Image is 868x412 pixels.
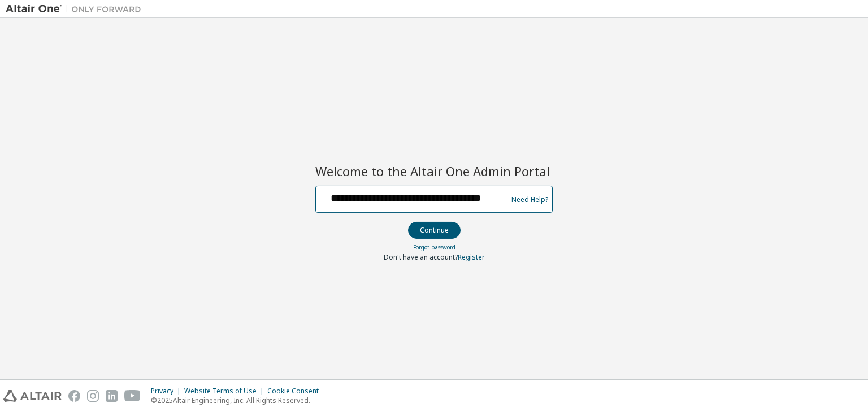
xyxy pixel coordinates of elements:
[458,252,485,262] a: Register
[408,222,461,239] button: Continue
[124,390,141,402] img: youtube.svg
[106,390,118,402] img: linkedin.svg
[267,387,325,396] div: Cookie Consent
[6,3,147,15] img: Altair One
[151,396,325,405] p: © 2025 Altair Engineering, Inc. All Rights Reserved.
[3,390,62,402] img: altair_logo.svg
[315,163,553,179] h2: Welcome to the Altair One Admin Portal
[413,243,455,251] a: Forgot password
[151,387,184,396] div: Privacy
[184,387,267,396] div: Website Terms of Use
[384,252,458,262] span: Don't have an account?
[68,390,80,402] img: facebook.svg
[87,390,99,402] img: instagram.svg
